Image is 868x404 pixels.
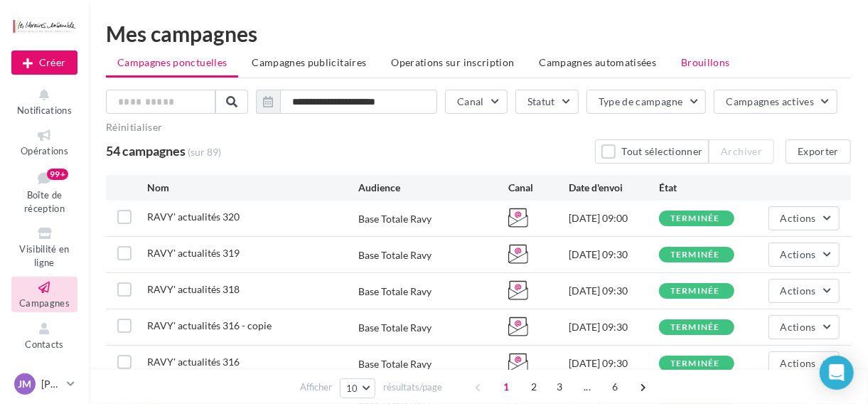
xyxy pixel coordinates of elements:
div: terminée [670,214,720,223]
div: [DATE] 09:30 [569,356,659,371]
a: JM [PERSON_NAME] [PERSON_NAME] [11,371,77,398]
div: Canal [508,181,569,195]
div: [DATE] 09:30 [569,284,659,298]
div: Nom [147,181,358,195]
div: terminée [670,250,720,260]
span: Boîte de réception [24,189,65,214]
button: Canal [445,90,508,114]
span: Opérations [21,145,68,156]
button: Notifications [11,84,77,119]
button: Actions [768,351,840,376]
div: [DATE] 09:30 [569,320,659,334]
span: Visibilité en ligne [19,243,69,268]
span: Actions [781,285,816,297]
button: Actions [768,206,840,230]
div: Base Totale Ravy [358,321,432,335]
button: Actions [768,315,840,339]
span: Actions [781,321,816,333]
a: Contacts [11,318,77,353]
div: terminée [670,359,720,368]
span: 3 [548,376,571,398]
span: Campagnes actives [726,95,814,107]
a: Boîte de réception99+ [11,166,77,218]
span: Actions [781,212,816,224]
a: Opérations [11,124,77,159]
span: 54 campagnes [106,143,186,159]
span: ... [576,376,599,398]
button: Actions [768,279,840,303]
div: État [659,181,749,195]
span: Campagnes publicitaires [252,56,366,68]
div: terminée [670,287,720,296]
div: terminée [670,323,720,332]
span: Campagnes [19,297,70,309]
div: Base Totale Ravy [358,248,432,262]
span: Brouillons [681,56,730,68]
button: Archiver [709,139,774,164]
button: Tout sélectionner [595,139,709,164]
span: Actions [781,357,816,369]
span: 10 [346,383,358,394]
button: 10 [340,378,376,398]
div: Audience [358,181,509,195]
div: Open Intercom Messenger [820,356,854,390]
button: Campagnes actives [714,90,837,114]
div: Base Totale Ravy [358,285,432,299]
span: Operations sur inscription [391,56,514,68]
button: Type de campagne [586,90,707,114]
a: Campagnes [11,277,77,312]
span: Notifications [17,105,72,116]
div: Base Totale Ravy [358,212,432,226]
button: Créer [11,51,77,75]
span: Contacts [25,339,64,350]
div: [DATE] 09:30 [569,248,659,262]
p: [PERSON_NAME] [PERSON_NAME] [41,377,61,391]
span: 1 [495,376,518,398]
div: Base Totale Ravy [358,357,432,371]
span: RAVY' actualités 316 [147,356,240,368]
button: Réinitialiser [106,122,163,133]
button: Actions [768,243,840,267]
span: 6 [604,376,626,398]
span: résultats/page [383,381,442,394]
div: Nouvelle campagne [11,51,77,75]
span: Actions [781,248,816,260]
span: JM [18,377,32,391]
div: Mes campagnes [106,23,851,44]
button: Exporter [786,139,851,164]
span: Afficher [300,381,332,394]
div: Date d'envoi [569,181,659,195]
span: 2 [523,376,545,398]
div: 99+ [47,169,68,180]
span: RAVY' actualités 319 [147,247,240,259]
a: Visibilité en ligne [11,223,77,271]
span: RAVY' actualités 318 [147,283,240,295]
a: Médiathèque [11,358,77,393]
span: RAVY' actualités 316 - copie [147,319,272,331]
span: Campagnes automatisées [540,56,657,68]
span: (sur 89) [188,145,221,159]
span: RAVY' actualités 320 [147,211,240,223]
div: [DATE] 09:00 [569,211,659,225]
button: Statut [515,90,579,114]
